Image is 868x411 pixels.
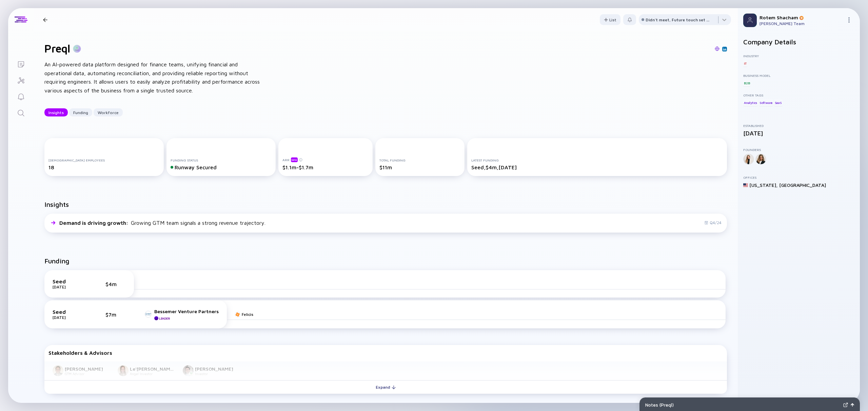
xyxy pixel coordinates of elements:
div: Seed, $4m, [DATE] [471,164,723,170]
h2: Company Details [743,38,854,46]
div: Other Tags [743,93,854,97]
img: United States Flag [743,183,748,188]
h1: Preql [44,42,70,55]
div: Offices [743,175,854,179]
div: Seed [53,309,86,315]
div: Didn't meet, Future touch set in OPTX [646,17,710,22]
div: Growing GTM team signals a strong revenue trajectory. [59,220,265,226]
div: Established [743,124,854,128]
div: [DATE] [743,130,854,137]
div: Workforce [94,107,123,118]
div: Stakeholders & Advisors [48,350,723,356]
div: $1.1m-$1.7m [282,164,368,170]
img: Expand Notes [843,403,848,407]
a: Investor Map [8,72,34,88]
img: Open Notes [851,403,854,407]
div: [DATE] [53,315,86,320]
div: Funding Status [171,158,272,162]
div: Bessemer Venture Partners [154,308,219,314]
div: Latest Funding [471,158,723,162]
div: Felicis [242,312,253,317]
div: $4m [105,281,126,287]
a: Lists [8,56,34,72]
div: B2B [743,80,750,86]
div: ARR [282,157,368,162]
div: Notes ( Preql ) [645,402,841,408]
div: Funding [69,107,92,118]
a: Search [8,104,34,121]
img: Profile Picture [743,14,757,27]
div: Insights [44,107,68,118]
div: beta [291,157,298,162]
div: [DEMOGRAPHIC_DATA] Employees [48,158,160,162]
img: Preql Website [715,46,719,51]
a: Bessemer Venture PartnersLeader [145,308,219,320]
div: [PERSON_NAME] Team [759,21,844,26]
div: Total Funding [379,158,460,162]
div: Expand [372,382,400,392]
button: Workforce [94,108,123,116]
div: [DATE] [53,284,86,289]
button: Insights [44,108,68,116]
div: Business Model [743,73,854,78]
button: Funding [69,108,92,116]
div: SaaS [774,99,783,106]
div: $7m [105,311,126,318]
h2: Insights [44,200,69,208]
h2: Funding [44,257,70,265]
div: Runway Secured [171,164,272,170]
a: Reminders [8,88,34,104]
div: Industry [743,54,854,58]
div: Q4/24 [704,220,722,225]
div: Leader [159,317,170,320]
div: Founders [743,148,854,152]
div: List [600,15,620,25]
button: Expand [44,380,727,394]
img: Menu [846,17,852,23]
button: List [600,14,620,25]
div: Rotem Shacham [759,15,844,20]
div: Analytics [743,99,758,106]
div: An AI-powered data platform designed for finance teams, unifying financial and operational data, ... [44,60,261,95]
a: Felicis [235,312,253,317]
div: IT [743,60,747,67]
div: [US_STATE] , [749,182,778,188]
div: $11m [379,164,460,170]
div: Seed [53,278,86,284]
div: 18 [48,164,160,170]
span: Demand is driving growth : [59,220,130,226]
img: Preql Linkedin Page [723,47,726,51]
div: [GEOGRAPHIC_DATA] [779,182,826,188]
div: Software [759,99,773,106]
